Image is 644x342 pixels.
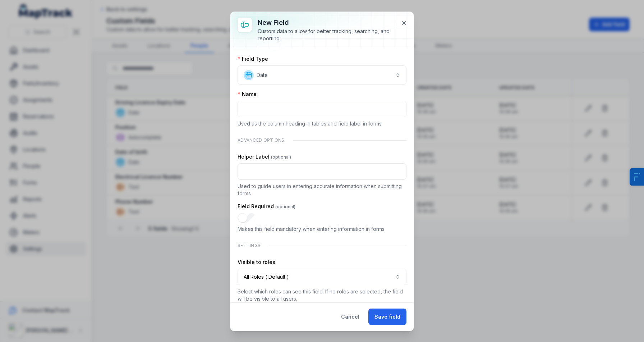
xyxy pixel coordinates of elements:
[238,153,291,160] label: Helper Label
[238,183,406,197] p: Used to guide users in entering accurate information when submitting forms
[258,28,395,42] div: Custom data to allow for better tracking, searching, and reporting.
[238,120,406,127] p: Used as the column heading in tables and field label in forms
[368,309,406,325] button: Save field
[238,55,268,63] label: Field Type
[238,259,275,266] label: Visible to roles
[238,101,406,117] input: :rhb:-form-item-label
[238,288,406,302] p: Select which roles can see this field. If no roles are selected, the field will be visible to all...
[238,65,406,85] button: Date
[238,133,406,147] div: Advanced Options
[258,18,395,28] h3: New field
[238,213,256,223] input: :rhe:-form-item-label
[238,91,257,98] label: Name
[238,238,406,253] div: Settings
[238,269,406,285] button: All Roles ( Default )
[335,309,365,325] button: Cancel
[238,203,295,210] label: Field Required
[238,163,406,180] input: :rhd:-form-item-label
[238,225,406,233] p: Makes this field mandatory when entering information in forms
